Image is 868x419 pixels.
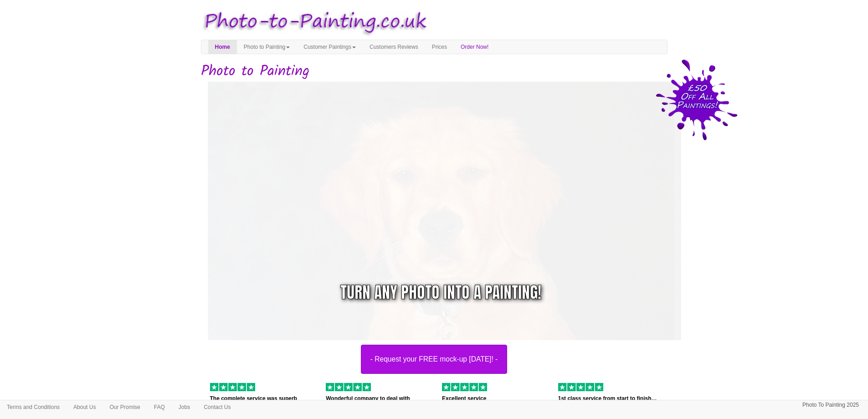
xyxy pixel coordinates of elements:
a: Photo to Painting [237,40,297,54]
a: FAQ [147,400,172,414]
img: 5 of out 5 stars [442,383,487,391]
img: 5 of out 5 stars [326,383,371,391]
img: Photo to Painting [196,5,430,40]
img: 5 of out 5 stars [558,383,603,391]
a: Prices [425,40,454,54]
a: - Request your FREE mock-up [DATE]! - [194,82,674,374]
p: Excellent service [442,394,544,403]
p: The complete service was superb from… [210,394,313,413]
p: Wonderful company to deal with [326,394,428,403]
a: About Us [67,400,103,414]
button: - Request your FREE mock-up [DATE]! - [361,345,508,374]
a: Jobs [172,400,197,414]
div: Turn any photo into a painting! [340,281,541,304]
p: Photo To Painting 2025 [802,400,859,410]
h1: Photo to Painting [201,63,668,79]
p: 1st class service from start to finish… [558,394,661,403]
a: Customers Reviews [363,40,425,54]
a: Order Now! [454,40,495,54]
img: dog.jpg [208,82,688,348]
a: Contact Us [197,400,237,414]
a: Customer Paintings [297,40,363,54]
a: Home [208,40,237,54]
a: Our Promise [103,400,147,414]
img: 50 pound price drop [656,59,738,140]
img: 5 of out 5 stars [210,383,255,391]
